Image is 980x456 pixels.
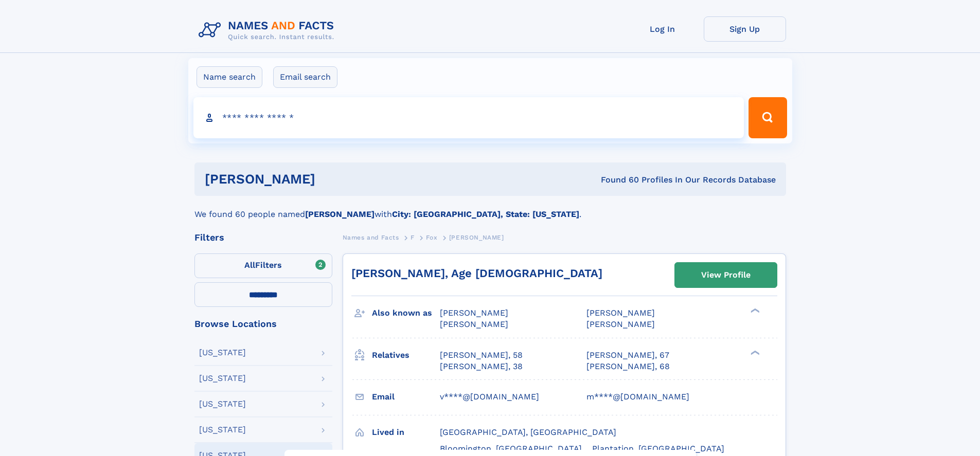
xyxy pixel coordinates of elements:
a: Log In [621,16,704,42]
div: ❯ [748,307,760,314]
h3: Relatives [372,346,440,364]
div: Found 60 Profiles In Our Records Database [458,174,776,186]
div: [US_STATE] [199,426,246,434]
div: Browse Locations [194,319,332,329]
span: All [244,260,255,270]
span: [GEOGRAPHIC_DATA], [GEOGRAPHIC_DATA] [440,427,616,437]
div: [US_STATE] [199,349,246,357]
div: ❯ [748,349,760,356]
span: [PERSON_NAME] [440,319,508,329]
h3: Lived in [372,424,440,441]
label: Email search [273,66,337,88]
span: [PERSON_NAME] [586,319,655,329]
div: [US_STATE] [199,400,246,408]
b: [PERSON_NAME] [305,209,375,219]
span: [PERSON_NAME] [586,308,655,318]
div: View Profile [701,263,751,287]
a: [PERSON_NAME], 67 [586,350,669,361]
img: Logo Names and Facts [194,16,343,44]
h3: Email [372,388,440,406]
a: [PERSON_NAME], Age [DEMOGRAPHIC_DATA] [351,267,602,280]
div: We found 60 people named with . [194,196,786,221]
a: Sign Up [704,16,786,42]
a: Names and Facts [343,231,399,244]
span: Bloomington, [GEOGRAPHIC_DATA] [440,444,582,453]
a: [PERSON_NAME], 58 [440,350,523,361]
a: F [411,231,415,244]
span: Plantation, [GEOGRAPHIC_DATA] [592,444,724,453]
span: F [411,234,415,241]
span: Fox [426,234,437,241]
a: Fox [426,231,437,244]
a: [PERSON_NAME], 68 [586,361,670,372]
h3: Also known as [372,304,440,322]
label: Name search [197,66,262,88]
span: [PERSON_NAME] [440,308,508,318]
button: Search Button [749,97,787,138]
div: Filters [194,233,332,242]
span: [PERSON_NAME] [449,234,504,241]
b: City: [GEOGRAPHIC_DATA], State: [US_STATE] [392,209,579,219]
a: [PERSON_NAME], 38 [440,361,523,372]
h1: [PERSON_NAME] [205,173,458,186]
input: search input [193,97,744,138]
label: Filters [194,253,332,278]
a: View Profile [675,263,777,287]
div: [US_STATE] [199,374,246,382]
